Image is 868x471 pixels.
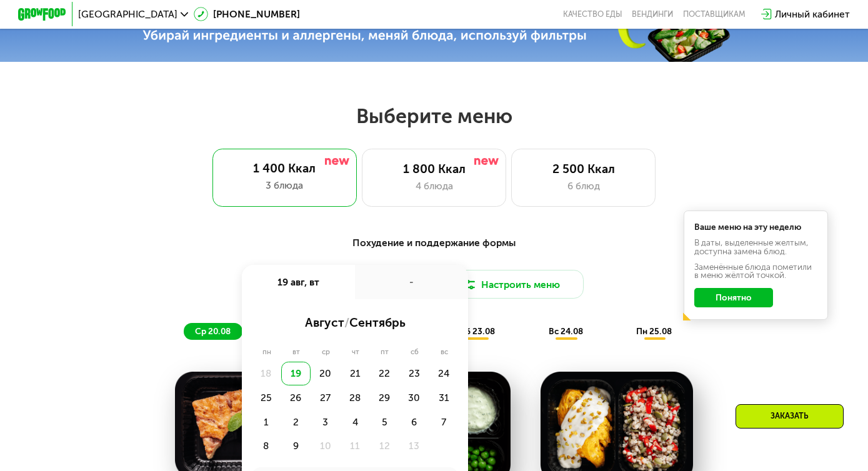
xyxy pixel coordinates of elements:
div: 1 [251,410,281,434]
span: август [305,315,344,330]
div: 18 [251,362,281,386]
div: 30 [399,385,429,410]
div: 8 [251,434,281,458]
div: 5 [370,410,399,434]
a: [PHONE_NUMBER] [194,7,300,21]
div: 12 [370,434,399,458]
div: 2 [281,410,311,434]
div: В даты, выделенные желтым, доступна замена блюд. [694,239,817,255]
div: - [355,265,468,299]
div: Заменённые блюда пометили в меню жёлтой точкой. [694,263,817,280]
a: Качество еды [563,9,622,19]
div: 1 400 Ккал [224,161,345,176]
div: Заказать [736,404,844,429]
div: 19 [281,362,311,386]
div: 3 [311,410,340,434]
div: 7 [429,410,459,434]
div: 28 [340,385,369,410]
div: 27 [311,385,340,410]
div: вс [429,347,459,357]
div: 22 [370,362,399,386]
div: пт [370,347,400,357]
button: Понятно [694,288,773,307]
div: 19 авг, вт [242,265,355,299]
div: пн [251,347,282,357]
div: 21 [340,362,369,386]
div: 29 [370,385,399,410]
div: 6 [399,410,429,434]
div: 1 800 Ккал [374,162,494,176]
div: 9 [281,434,311,458]
div: 4 блюда [374,179,494,193]
div: 26 [281,385,311,410]
div: ср [311,347,341,357]
button: Настроить меню [439,270,584,299]
span: сб 23.08 [459,326,495,337]
div: 2 500 Ккал [524,162,643,176]
div: 23 [399,362,429,386]
div: 11 [340,434,369,458]
a: Вендинги [632,9,673,19]
span: ср 20.08 [195,326,231,337]
span: сентябрь [349,315,406,330]
span: [GEOGRAPHIC_DATA] [78,9,177,19]
div: 31 [429,385,459,410]
div: Ваше меню на эту неделю [694,223,817,232]
div: 20 [311,362,340,386]
div: 6 блюд [524,179,643,193]
div: 3 блюда [224,178,345,192]
div: сб [400,347,430,357]
div: поставщикам [683,9,746,19]
div: Личный кабинет [775,7,850,21]
div: вт [282,347,311,357]
div: 24 [429,362,459,386]
span: / [344,315,349,330]
span: вс 24.08 [549,326,583,337]
div: 4 [340,410,369,434]
div: 10 [311,434,340,458]
div: чт [341,347,370,357]
div: 13 [399,434,429,458]
div: 25 [251,385,281,410]
span: пн 25.08 [636,326,672,337]
h2: Выберите меню [39,104,830,129]
div: Похудение и поддержание формы [77,235,791,250]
